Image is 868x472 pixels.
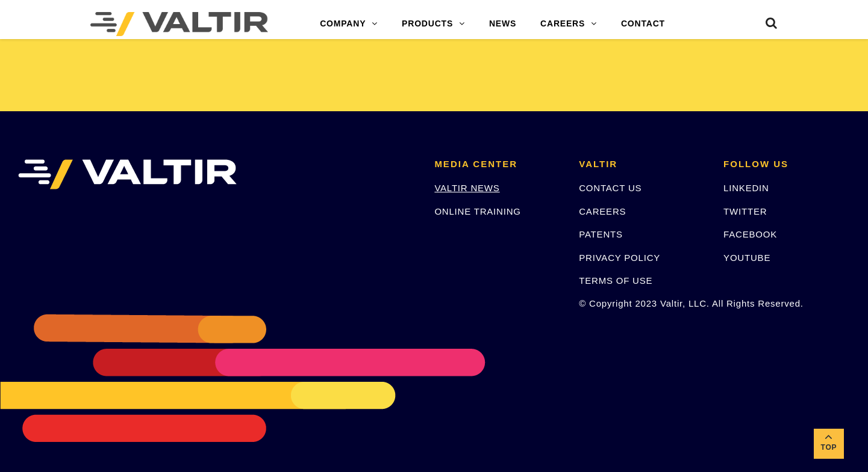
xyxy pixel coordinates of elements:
a: Top [814,429,844,459]
a: CONTACT [609,12,677,36]
h2: VALTIR [579,159,705,170]
a: COMPANY [308,12,390,36]
img: VALTIR [18,159,237,189]
p: © Copyright 2023 Valtir, LLC. All Rights Reserved. [579,296,705,310]
a: PRODUCTS [390,12,477,36]
h2: MEDIA CENTER [434,159,561,170]
span: Top [814,441,844,455]
h2: FOLLOW US [723,159,850,170]
a: TWITTER [723,206,767,216]
a: ONLINE TRAINING [434,206,520,216]
a: CONTACT US [579,183,642,193]
a: PATENTS [579,229,623,239]
a: PRIVACY POLICY [579,253,660,263]
img: Valtir [90,12,268,36]
a: NEWS [477,12,528,36]
a: TERMS OF USE [579,275,652,286]
a: LINKEDIN [723,183,769,193]
a: CAREERS [579,206,626,216]
a: VALTIR NEWS [434,183,499,193]
a: YOUTUBE [723,253,770,263]
a: FACEBOOK [723,229,777,239]
a: CAREERS [528,12,609,36]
